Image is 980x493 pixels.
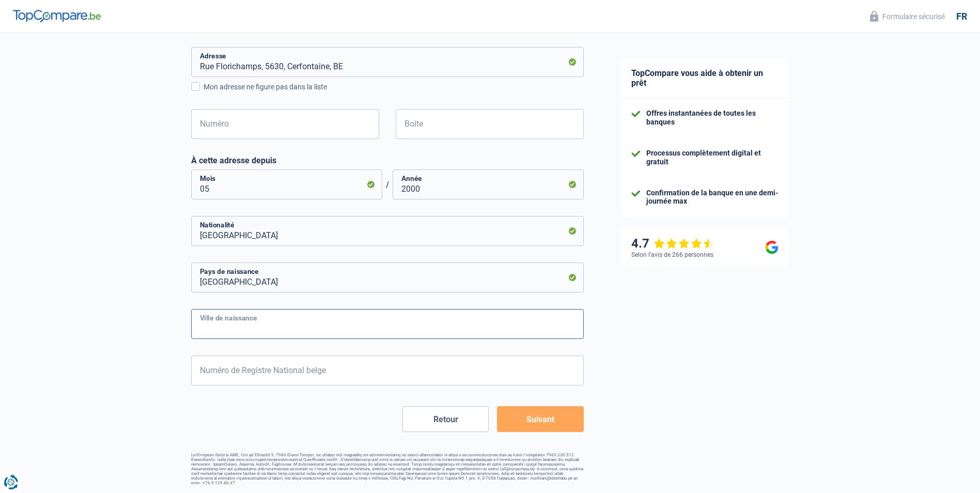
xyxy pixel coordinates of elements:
[191,453,584,485] footer: LorEmipsum Dolorsi AME, Con ad Elitsedd 9, 7986 Eiusm-Tempor, inc utlabor etd magnaaliq eni admin...
[956,11,967,22] div: fr
[204,82,584,93] div: Mon adresse ne figure pas dans la liste
[646,189,779,206] div: Confirmation de la banque en une demi-journée max
[402,406,489,432] button: Retour
[621,58,789,99] div: TopCompare vous aide à obtenir un prêt
[13,10,101,22] img: TopCompare Logo
[191,170,382,199] input: MM
[864,8,951,25] button: Formulaire sécurisé
[191,156,584,165] label: À cette adresse depuis
[646,149,779,166] div: Processus complètement digital et gratuit
[191,356,584,386] input: 12.12.12-123.12
[497,406,583,432] button: Suivant
[646,109,779,127] div: Offres instantanées de toutes les banques
[631,251,713,258] div: Selon l’avis de 266 personnes
[191,47,584,77] input: Sélectionnez votre adresse dans la barre de recherche
[393,170,584,199] input: AAAA
[631,236,714,251] div: 4.7
[382,180,393,190] span: /
[191,216,584,246] input: Belgique
[191,263,584,292] input: Belgique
